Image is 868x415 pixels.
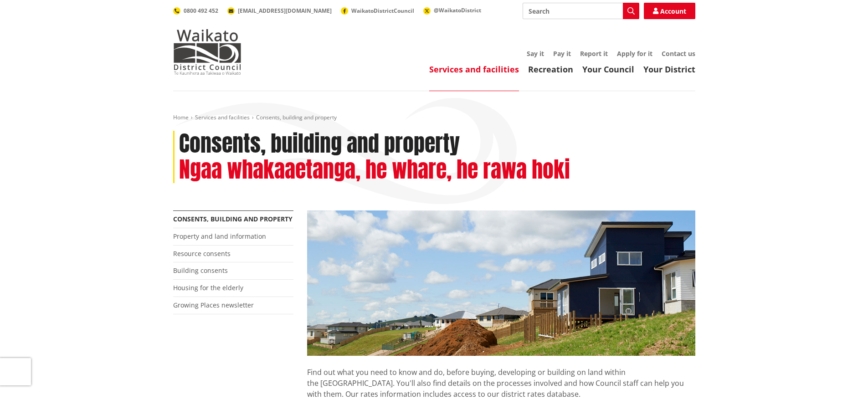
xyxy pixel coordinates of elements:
[644,3,695,19] a: Account
[553,49,571,58] a: Pay it
[256,113,337,121] span: Consents, building and property
[173,113,189,121] a: Home
[307,210,695,356] img: Land-and-property-landscape
[434,6,481,14] span: @WaikatoDistrict
[423,6,481,14] a: @WaikatoDistrict
[662,49,695,58] a: Contact us
[429,64,519,75] a: Services and facilities
[173,301,254,309] a: Growing Places newsletter
[227,7,332,15] a: [EMAIL_ADDRESS][DOMAIN_NAME]
[617,49,652,58] a: Apply for it
[173,29,241,75] img: Waikato District Council - Te Kaunihera aa Takiwaa o Waikato
[173,232,266,241] a: Property and land information
[195,113,250,121] a: Services and facilities
[173,114,695,122] nav: breadcrumb
[173,283,243,292] a: Housing for the elderly
[173,215,293,223] a: Consents, building and property
[179,131,460,157] h1: Consents, building and property
[173,249,231,258] a: Resource consents
[643,64,695,75] a: Your District
[351,7,414,15] span: WaikatoDistrictCouncil
[527,49,544,58] a: Say it
[238,7,332,15] span: [EMAIL_ADDRESS][DOMAIN_NAME]
[580,49,608,58] a: Report it
[523,3,639,19] input: Search input
[179,157,570,183] h2: Ngaa whakaaetanga, he whare, he rawa hoki
[307,356,695,410] p: Find out what you need to know and do, before buying, developing or building on land within the [...
[173,7,218,15] a: 0800 492 452
[528,64,573,75] a: Recreation
[341,7,414,15] a: WaikatoDistrictCouncil
[173,266,228,275] a: Building consents
[582,64,634,75] a: Your Council
[184,7,218,15] span: 0800 492 452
